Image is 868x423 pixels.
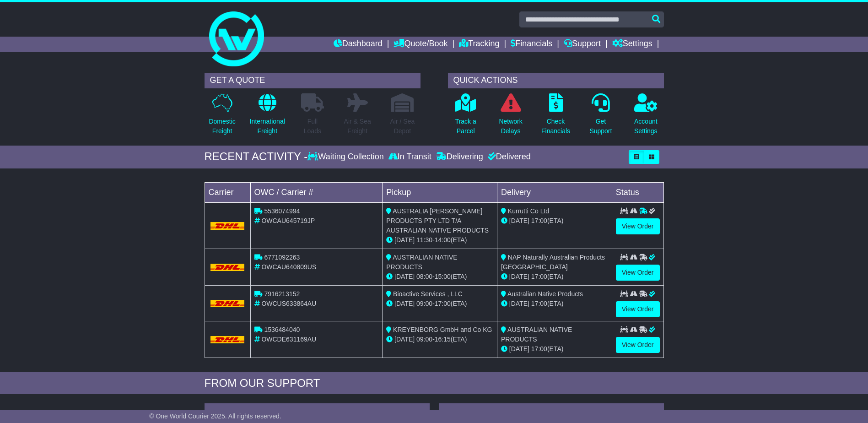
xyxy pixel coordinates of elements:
span: 11:30 [416,236,432,244]
td: Pickup [383,182,497,202]
span: 14:00 [435,236,451,244]
td: OWC / Carrier # [250,182,383,202]
div: - (ETA) [386,272,493,282]
span: OWCDE631169AU [261,336,316,343]
span: [DATE] [509,217,529,224]
span: [DATE] [509,300,529,307]
div: GET A QUOTE [205,73,421,88]
span: NAP Naturally Australian Products [GEOGRAPHIC_DATA] [501,254,605,271]
span: [DATE] [509,273,529,280]
span: Australian Native Products [507,290,583,298]
span: 7916213152 [264,290,300,298]
span: 17:00 [531,217,547,224]
p: Full Loads [301,117,324,136]
td: Carrier [205,182,250,202]
span: © One World Courier 2025. All rights reserved. [149,412,281,420]
div: RECENT ACTIVITY - [205,150,308,163]
div: Delivered [485,152,531,162]
div: - (ETA) [386,235,493,245]
p: Air & Sea Freight [344,117,371,136]
span: AUSTRALIAN NATIVE PRODUCTS [386,254,457,271]
span: OWCUS633864AU [261,300,316,307]
div: - (ETA) [386,299,493,309]
a: Tracking [459,37,499,52]
a: DomesticFreight [208,93,236,141]
a: View Order [616,337,660,353]
a: NetworkDelays [498,93,523,141]
td: Delivery [497,182,612,202]
p: Network Delays [499,117,522,136]
span: 08:00 [416,273,432,280]
span: OWCAU640809US [261,263,316,271]
p: Track a Parcel [455,117,476,136]
a: Track aParcel [455,93,477,141]
div: - (ETA) [386,335,493,344]
span: 09:00 [416,336,432,343]
a: Settings [612,37,652,52]
a: View Order [616,218,660,234]
div: Delivering [434,152,485,162]
div: Waiting Collection [307,152,386,162]
p: Domestic Freight [209,117,235,136]
td: Status [612,182,663,202]
span: OWCAU645719JP [261,217,315,224]
div: (ETA) [501,344,608,354]
span: AUSTRALIA [PERSON_NAME] PRODUCTS PTY LTD T/A AUSTRALIAN NATIVE PRODUCTS [386,207,489,234]
span: 17:00 [531,345,547,352]
span: 1536484040 [264,326,300,333]
a: Dashboard [334,37,383,52]
a: CheckFinancials [541,93,571,141]
span: 17:00 [435,300,451,307]
a: View Order [616,265,660,281]
div: (ETA) [501,299,608,309]
span: 09:00 [416,300,432,307]
p: Air / Sea Depot [390,117,415,136]
span: KREYENBORG GmbH and Co KG [393,326,492,333]
img: DHL.png [210,336,245,343]
a: InternationalFreight [249,93,286,141]
span: [DATE] [394,336,415,343]
div: QUICK ACTIONS [448,73,664,88]
span: [DATE] [509,345,529,352]
div: FROM OUR SUPPORT [205,377,664,390]
p: International Freight [250,117,285,136]
div: (ETA) [501,272,608,282]
span: 6771092263 [264,254,300,261]
div: In Transit [386,152,434,162]
img: DHL.png [210,300,245,307]
img: DHL.png [210,264,245,271]
a: GetSupport [589,93,612,141]
span: 5536074994 [264,207,300,215]
img: DHL.png [210,222,245,229]
span: AUSTRALIAN NATIVE PRODUCTS [501,326,572,343]
span: 17:00 [531,300,547,307]
a: View Order [616,301,660,317]
span: [DATE] [394,236,415,244]
p: Account Settings [634,117,658,136]
a: Financials [511,37,552,52]
a: Support [564,37,601,52]
span: [DATE] [394,300,415,307]
span: Kurrutti Co Ltd [508,207,549,215]
span: [DATE] [394,273,415,280]
a: Quote/Book [394,37,447,52]
span: 16:15 [435,336,451,343]
a: AccountSettings [634,93,658,141]
div: (ETA) [501,216,608,226]
span: 15:00 [435,273,451,280]
span: Bioactive Services , LLC [393,290,463,298]
p: Check Financials [541,117,570,136]
span: 17:00 [531,273,547,280]
p: Get Support [589,117,612,136]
